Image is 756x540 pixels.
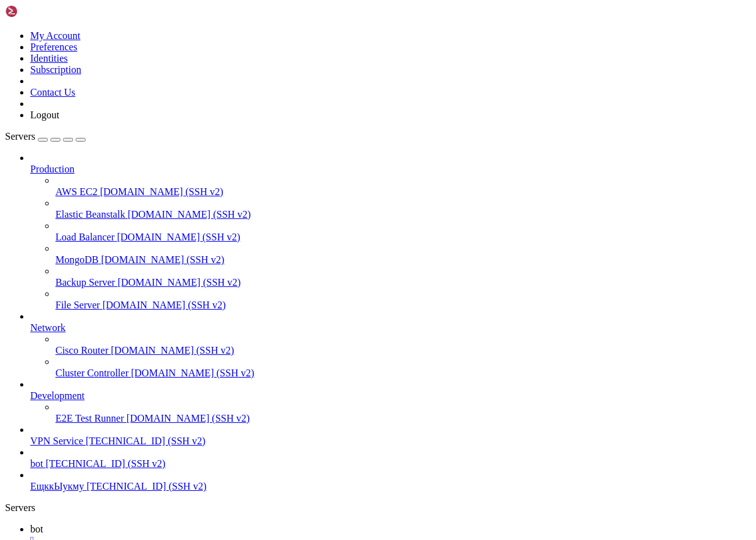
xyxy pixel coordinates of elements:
[30,322,66,333] span: Network
[30,311,751,379] li: Network
[45,458,165,469] span: [TECHNICAL_ID] (SSH v2)
[128,209,251,220] span: [DOMAIN_NAME] (SSH v2)
[55,266,751,288] li: Backup Server [DOMAIN_NAME] (SSH v2)
[30,390,84,401] span: Development
[118,277,241,288] span: [DOMAIN_NAME] (SSH v2)
[30,470,751,492] li: ЕщккЫукму [TECHNICAL_ID] (SSH v2)
[30,458,43,469] span: bot
[30,524,43,534] span: bot
[55,254,751,266] a: MongoDB [DOMAIN_NAME] (SSH v2)
[55,413,124,424] span: E2E Test Runner
[55,300,751,311] a: File Server [DOMAIN_NAME] (SSH v2)
[55,277,751,288] a: Backup Server [DOMAIN_NAME] (SSH v2)
[55,368,129,378] span: Cluster Controller
[55,334,751,356] li: Cisco Router [DOMAIN_NAME] (SSH v2)
[111,345,234,356] span: [DOMAIN_NAME] (SSH v2)
[30,30,81,41] a: My Account
[5,131,86,142] a: Servers
[55,232,115,242] span: Load Balancer
[131,368,255,378] span: [DOMAIN_NAME] (SSH v2)
[30,164,74,174] span: Production
[55,300,100,310] span: File Server
[55,232,751,243] a: Load Balancer [DOMAIN_NAME] (SSH v2)
[30,436,751,447] a: VPN Service [TECHNICAL_ID] (SSH v2)
[30,481,751,492] a: ЕщккЫукму [TECHNICAL_ID] (SSH v2)
[87,481,207,492] span: [TECHNICAL_ID] (SSH v2)
[55,288,751,311] li: File Server [DOMAIN_NAME] (SSH v2)
[30,481,84,492] span: ЕщккЫукму
[55,413,751,424] a: E2E Test Runner [DOMAIN_NAME] (SSH v2)
[30,322,751,334] a: Network
[30,42,77,52] a: Preferences
[5,5,77,18] img: Shellngn
[30,390,751,402] a: Development
[55,209,125,220] span: Elastic Beanstalk
[101,254,224,265] span: [DOMAIN_NAME] (SSH v2)
[55,186,98,197] span: AWS EC2
[30,53,68,64] a: Identities
[30,164,751,175] a: Production
[55,209,751,220] a: Elastic Beanstalk [DOMAIN_NAME] (SSH v2)
[30,379,751,424] li: Development
[30,458,751,470] a: bot [TECHNICAL_ID] (SSH v2)
[30,436,83,446] span: VPN Service
[55,198,751,220] li: Elastic Beanstalk [DOMAIN_NAME] (SSH v2)
[30,64,81,75] a: Subscription
[55,402,751,424] li: E2E Test Runner [DOMAIN_NAME] (SSH v2)
[55,243,751,266] li: MongoDB [DOMAIN_NAME] (SSH v2)
[103,300,226,310] span: [DOMAIN_NAME] (SSH v2)
[55,186,751,198] a: AWS EC2 [DOMAIN_NAME] (SSH v2)
[100,186,224,197] span: [DOMAIN_NAME] (SSH v2)
[5,502,751,514] div: Servers
[86,436,205,446] span: [TECHNICAL_ID] (SSH v2)
[55,175,751,198] li: AWS EC2 [DOMAIN_NAME] (SSH v2)
[30,424,751,447] li: VPN Service [TECHNICAL_ID] (SSH v2)
[30,152,751,311] li: Production
[55,277,115,288] span: Backup Server
[117,232,241,242] span: [DOMAIN_NAME] (SSH v2)
[55,220,751,243] li: Load Balancer [DOMAIN_NAME] (SSH v2)
[30,87,76,98] a: Contact Us
[55,356,751,379] li: Cluster Controller [DOMAIN_NAME] (SSH v2)
[127,413,250,424] span: [DOMAIN_NAME] (SSH v2)
[55,254,98,265] span: MongoDB
[55,368,751,379] a: Cluster Controller [DOMAIN_NAME] (SSH v2)
[30,447,751,470] li: bot [TECHNICAL_ID] (SSH v2)
[30,110,59,120] a: Logout
[55,345,751,356] a: Cisco Router [DOMAIN_NAME] (SSH v2)
[55,345,108,356] span: Cisco Router
[5,131,35,142] span: Servers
